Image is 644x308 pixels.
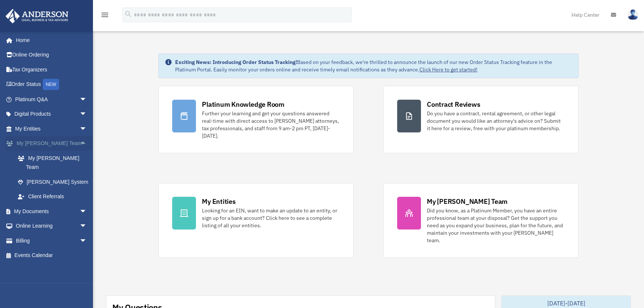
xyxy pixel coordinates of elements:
a: Digital Productsarrow_drop_down [5,107,98,122]
div: Further your learning and get your questions answered real-time with direct access to [PERSON_NAM... [202,110,340,139]
div: My Entities [202,197,235,206]
div: My [PERSON_NAME] Team [427,197,508,206]
a: My [PERSON_NAME] Team Did you know, as a Platinum Member, you have an entire professional team at... [383,183,579,258]
a: My [PERSON_NAME] Teamarrow_drop_up [5,136,98,151]
div: NEW [43,79,59,90]
img: Anderson Advisors Platinum Portal [3,9,71,23]
div: Did you know, as a Platinum Member, you have an entire professional team at your disposal? Get th... [427,207,565,244]
span: arrow_drop_down [80,107,94,122]
span: arrow_drop_down [80,204,94,219]
div: Looking for an EIN, want to make an update to an entity, or sign up for a bank account? Click her... [202,207,340,229]
a: Platinum Knowledge Room Further your learning and get your questions answered real-time with dire... [158,86,354,153]
a: My Documentsarrow_drop_down [5,204,98,219]
a: Online Learningarrow_drop_down [5,219,98,234]
span: arrow_drop_down [80,233,94,248]
i: menu [100,10,109,19]
a: My [PERSON_NAME] Team [10,151,98,174]
a: Events Calendar [5,248,98,263]
strong: Exciting News: Introducing Order Status Tracking! [175,59,297,65]
a: Online Ordering [5,48,98,62]
div: Based on your feedback, we're thrilled to announce the launch of our new Order Status Tracking fe... [175,58,572,73]
a: Order StatusNEW [5,77,98,92]
a: menu [100,13,109,19]
a: Platinum Q&Aarrow_drop_down [5,92,98,107]
a: My Entities Looking for an EIN, want to make an update to an entity, or sign up for a bank accoun... [158,183,354,258]
a: Click Here to get started! [419,66,477,73]
a: Home [5,33,94,48]
a: [PERSON_NAME] System [10,174,98,189]
a: Contract Reviews Do you have a contract, rental agreement, or other legal document you would like... [383,86,579,153]
i: search [124,10,132,18]
div: Contract Reviews [427,100,480,109]
span: arrow_drop_down [80,92,94,107]
span: arrow_drop_up [80,136,94,151]
a: My Entitiesarrow_drop_down [5,121,98,136]
div: Platinum Knowledge Room [202,100,284,109]
a: Billingarrow_drop_down [5,233,98,248]
a: Client Referrals [10,189,98,204]
a: Tax Organizers [5,62,98,77]
span: arrow_drop_down [80,121,94,137]
span: arrow_drop_down [80,219,94,234]
img: User Pic [627,9,638,20]
div: Do you have a contract, rental agreement, or other legal document you would like an attorney's ad... [427,110,565,132]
